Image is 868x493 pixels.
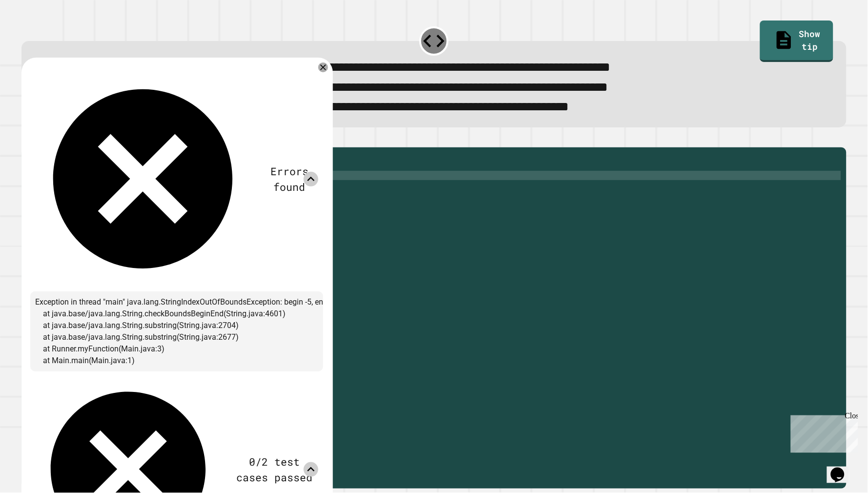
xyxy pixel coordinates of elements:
div: Chat with us now!Close [4,4,67,62]
iframe: chat widget [787,411,858,453]
div: Exception in thread "main" java.lang.StringIndexOutOfBoundsException: begin -5, end 9, length 9 a... [30,291,323,371]
a: Show tip [760,21,833,62]
iframe: chat widget [827,454,858,483]
div: Errors found [260,164,318,195]
div: 0/2 test cases passed [231,454,318,485]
